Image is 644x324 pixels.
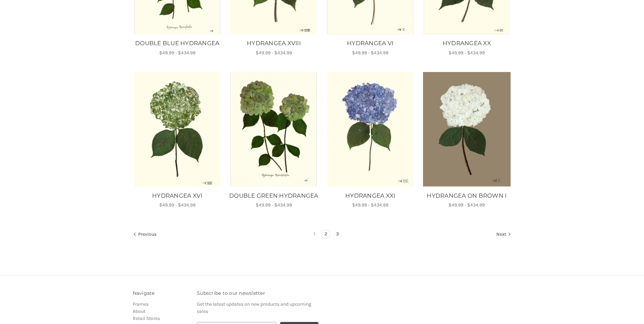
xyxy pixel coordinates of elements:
a: HYDRANGEA ON BROWN I, Price range from $49.99 to $434.99 [423,72,510,187]
p: Get the latest updates on new products and upcoming sales [197,301,318,315]
span: $49.99 - $434.99 [159,50,196,56]
a: DOUBLE GREEN HYDRANGEA, Price range from $49.99 to $434.99 [229,192,318,200]
nav: pagination [133,230,512,239]
span: $49.99 - $434.99 [448,202,485,208]
img: Unframed [134,72,221,187]
span: $49.99 - $434.99 [256,50,292,56]
a: Page 1 of 3 [311,230,318,238]
a: Frames [133,301,149,307]
span: $49.99 - $434.99 [448,50,485,56]
a: HYDRANGEA XVI, Price range from $49.99 to $434.99 [134,72,221,187]
a: DOUBLE GREEN HYDRANGEA, Price range from $49.99 to $434.99 [230,72,317,187]
span: $49.99 - $434.99 [352,202,388,208]
h3: Navigate [133,290,190,297]
img: Unframed [327,72,414,187]
img: Unframed [423,72,510,186]
a: Next [494,230,511,239]
h3: Subscribe to our newsletter [197,290,318,297]
a: HYDRANGEA XX, Price range from $49.99 to $434.99 [422,39,511,48]
a: HYDRANGEA XVIII, Price range from $49.99 to $434.99 [229,39,318,48]
span: $49.99 - $434.99 [159,202,196,208]
a: Previous [133,230,159,239]
a: Retail Stores [133,316,160,321]
span: $49.99 - $434.99 [352,50,388,56]
a: HYDRANGEA XXI, Price range from $49.99 to $434.99 [327,72,414,187]
a: Page 2 of 3 [322,230,330,238]
a: HYDRANGEA XVI, Price range from $49.99 to $434.99 [133,192,222,200]
a: Page 3 of 3 [334,230,341,238]
a: HYDRANGEA ON BROWN I, Price range from $49.99 to $434.99 [422,192,511,200]
a: About [133,308,145,314]
a: DOUBLE BLUE HYDRANGEA, Price range from $49.99 to $434.99 [133,39,222,48]
img: Unframed [230,72,317,187]
a: HYDRANGEA XXI, Price range from $49.99 to $434.99 [326,192,415,200]
span: $49.99 - $434.99 [256,202,292,208]
a: HYDRANGEA VI, Price range from $49.99 to $434.99 [326,39,415,48]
